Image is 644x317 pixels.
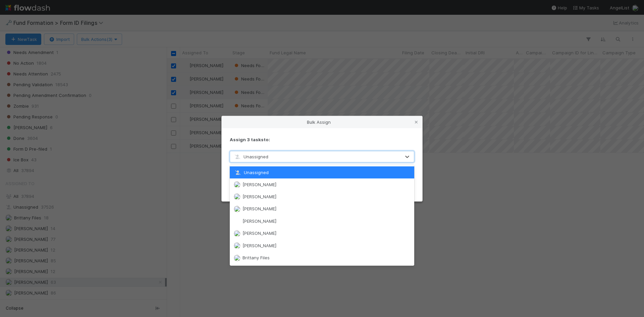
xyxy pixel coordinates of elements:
[234,242,240,249] img: avatar_a3f4375a-141d-47ac-a212-32189532ae09.png
[243,182,276,187] span: [PERSON_NAME]
[234,218,240,224] img: avatar_d6b50140-ca82-482e-b0bf-854821fc5d82.png
[234,181,240,188] img: avatar_1d14498f-6309-4f08-8780-588779e5ce37.png
[234,206,240,212] img: avatar_a30eae2f-1634-400a-9e21-710cfd6f71f0.png
[234,193,240,200] img: avatar_df83acd9-d480-4d6e-a150-67f005a3ea0d.png
[234,230,240,237] img: avatar_b18de8e2-1483-4e81-aa60-0a3d21592880.png
[230,136,414,143] div: Assign 3 tasks to:
[243,255,270,260] span: Brittany Files
[233,154,268,159] span: Unassigned
[243,243,276,248] span: [PERSON_NAME]
[222,116,422,128] div: Bulk Assign
[243,206,276,211] span: [PERSON_NAME]
[234,255,240,261] img: avatar_15e23c35-4711-4c0d-85f4-3400723cad14.png
[234,170,269,175] span: Unassigned
[243,194,276,199] span: [PERSON_NAME]
[243,218,276,224] span: [PERSON_NAME]
[243,230,276,236] span: [PERSON_NAME]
